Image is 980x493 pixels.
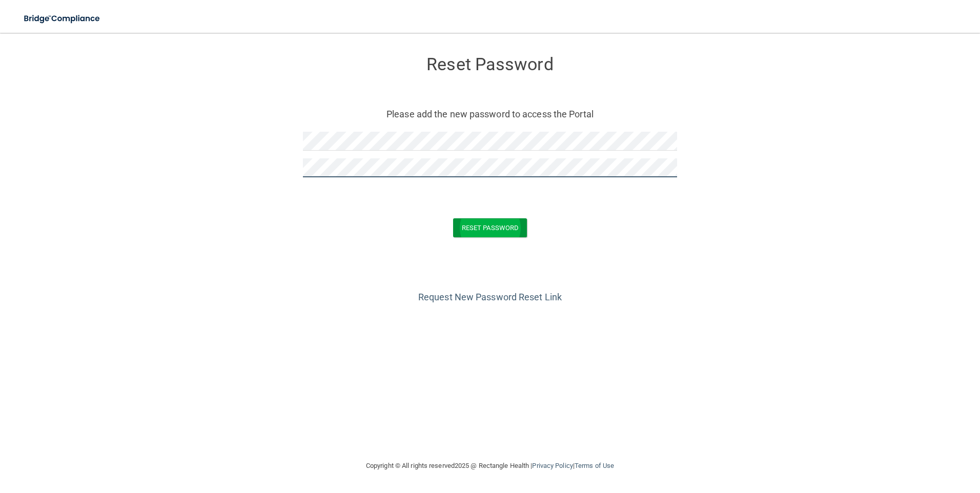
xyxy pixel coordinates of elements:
[453,218,527,237] button: Reset Password
[311,106,669,122] p: Please add the new password to access the Portal
[303,55,677,74] h3: Reset Password
[418,292,562,302] a: Request New Password Reset Link
[575,462,614,469] a: Terms of Use
[15,8,110,29] img: bridge_compliance_login_screen.278c3ca4.svg
[303,449,677,482] div: Copyright © All rights reserved 2025 @ Rectangle Health | |
[532,462,573,469] a: Privacy Policy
